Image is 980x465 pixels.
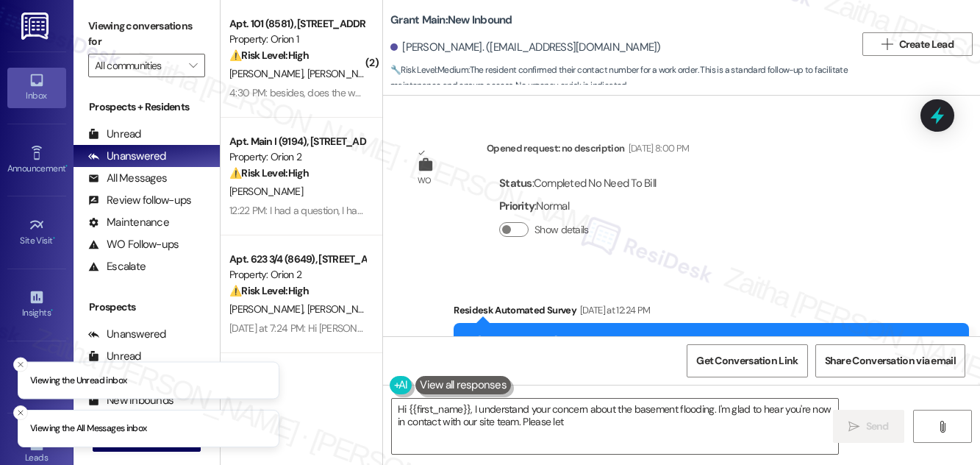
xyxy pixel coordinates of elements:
[392,399,838,454] textarea: Hi {{first_name}}, I understand your concern about the basement flooding. I'm glad to hear you're...
[229,302,307,316] span: [PERSON_NAME]
[7,357,66,397] a: Buildings
[833,410,904,443] button: Send
[229,16,365,32] div: Apt. 101 (8581), [STREET_ADDRESS]
[418,173,432,188] div: WO
[13,405,28,420] button: Close toast
[229,185,303,198] span: [PERSON_NAME]
[88,127,141,142] div: Unread
[454,302,969,323] div: Residesk Automated Survey
[13,357,28,372] button: Close toast
[499,199,534,213] b: Priority
[88,259,146,274] div: Escalate
[899,37,954,52] span: Create Lead
[307,302,381,316] span: [PERSON_NAME]
[390,64,468,76] strong: 🔧 Risk Level: Medium
[229,166,309,180] strong: ⚠️ Risk Level: High
[88,215,169,230] div: Maintenance
[696,353,798,369] span: Get Conversation Link
[74,299,220,315] div: Prospects
[74,99,220,115] div: Prospects + Residents
[7,68,66,107] a: Inbox
[307,67,474,80] span: [PERSON_NAME][GEOGRAPHIC_DATA]
[88,237,179,252] div: WO Follow-ups
[687,344,807,377] button: Get Conversation Link
[390,63,855,94] span: : The resident confirmed their contact number for a work order. This is a standard follow-up to f...
[88,149,166,164] div: Unanswered
[95,54,182,77] input: All communities
[625,141,690,156] div: [DATE] 8:00 PM
[21,13,51,40] img: ResiDesk Logo
[88,171,167,186] div: All Messages
[881,38,893,50] i: 
[466,334,945,381] div: Hi [PERSON_NAME]! I'm checking in on your latest work order. Was everything completed to your sat...
[390,13,512,28] b: Grant Main: New Inbound
[390,40,661,55] div: [PERSON_NAME]. ([EMAIL_ADDRESS][DOMAIN_NAME])
[229,32,365,47] div: Property: Orion 1
[189,60,197,71] i: 
[866,419,889,434] span: Send
[499,176,532,191] b: Status
[825,353,956,369] span: Share Conversation via email
[229,86,724,99] div: 4:30 PM: besides, does the work system mean the appofoli system? where can i get the contact from...
[229,134,365,149] div: Apt. Main I (9194), [STREET_ADDRESS]
[576,302,650,318] div: [DATE] at 12:24 PM
[51,305,53,316] span: •
[229,49,309,62] strong: ⚠️ Risk Level: High
[88,193,191,208] div: Review follow-ups
[848,421,859,433] i: 
[53,233,55,244] span: •
[937,421,948,433] i: 
[30,374,126,387] p: Viewing the Unread inbox
[487,141,689,161] div: Opened request: no description
[229,252,365,267] div: Apt. 623 3/4 (8649), [STREET_ADDRESS]
[534,222,589,238] label: Show details
[499,195,656,218] div: : Normal
[7,285,66,324] a: Insights •
[229,267,365,283] div: Property: Orion 2
[30,422,147,436] p: Viewing the All Messages inbox
[499,172,656,195] div: : Completed No Need To Bill
[229,284,309,297] strong: ⚠️ Risk Level: High
[88,15,205,54] label: Viewing conversations for
[815,344,965,377] button: Share Conversation via email
[229,67,307,80] span: [PERSON_NAME]
[229,149,365,165] div: Property: Orion 2
[862,32,973,56] button: Create Lead
[7,213,66,252] a: Site Visit •
[88,327,166,342] div: Unanswered
[88,349,141,364] div: Unread
[65,161,68,171] span: •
